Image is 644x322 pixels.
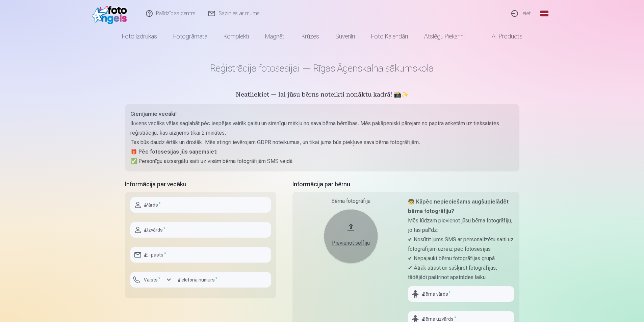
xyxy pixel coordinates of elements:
a: Suvenīri [327,27,363,46]
a: Foto izdrukas [114,27,165,46]
a: Magnēti [257,27,293,46]
img: /fa1 [92,3,131,24]
h1: Reģistrācija fotosesijai — Rīgas Āgenskalna sākumskola [125,62,519,74]
p: ✅ Personīgu aizsargātu saiti uz visām bērna fotogrāfijām SMS veidā [130,157,514,166]
h5: Neatliekiet — lai jūsu bērns noteikti nonāktu kadrā! 📸✨ [125,90,519,100]
strong: Cienījamie vecāki! [130,111,177,117]
strong: 🎁 Pēc fotosesijas jūs saņemsiet: [130,149,217,155]
button: Valsts* [130,272,174,288]
p: ✔ Nosūtīt jums SMS ar personalizētu saiti uz fotogrāfijām uzreiz pēc fotosesijas [408,235,514,254]
label: Valsts [141,276,163,283]
div: Pievienot selfiju [331,239,371,247]
a: Komplekti [215,27,257,46]
p: Mēs lūdzam pievienot jūsu bērna fotogrāfiju, jo tas palīdz: [408,216,514,235]
p: Ikviens vecāks vēlas saglabāt pēc iespējas vairāk gaišu un sirsnīgu mirkļu no sava bērna bērnības... [130,119,514,138]
p: ✔ Ātrāk atrast un sašķirot fotogrāfijas, tādējādi paātrinot apstrādes laiku [408,263,514,282]
a: Foto kalendāri [363,27,416,46]
button: Pievienot selfiju [324,209,378,263]
strong: 🧒 Kāpēc nepieciešams augšupielādēt bērna fotogrāfiju? [408,198,509,214]
a: Atslēgu piekariņi [416,27,473,46]
p: Tas būs daudz ērtāk un drošāk. Mēs stingri ievērojam GDPR noteikumus, un tikai jums būs piekļuve ... [130,138,514,147]
h5: Informācija par vecāku [125,180,276,189]
a: Fotogrāmata [165,27,215,46]
h5: Informācija par bērnu [292,180,519,189]
p: ✔ Nepajaukt bērnu fotogrāfijas grupā [408,254,514,263]
a: Krūzes [293,27,327,46]
a: All products [473,27,531,46]
div: Bērna fotogrāfija [298,197,404,205]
